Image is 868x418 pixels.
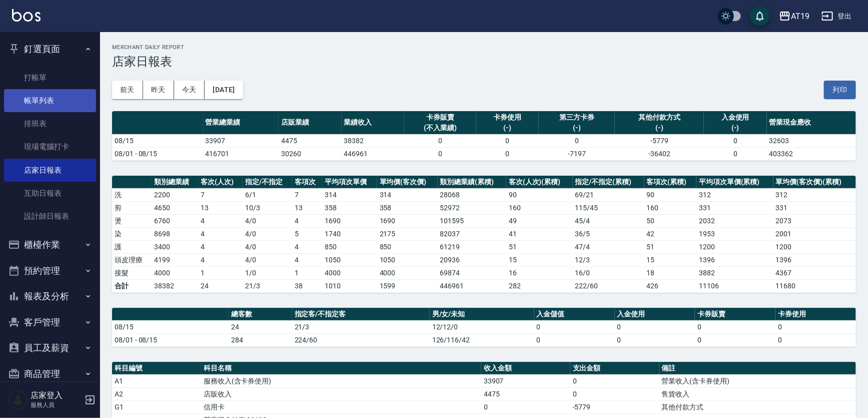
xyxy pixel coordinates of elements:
td: 284 [229,333,292,346]
td: 7 [292,188,323,201]
div: (-) [479,123,536,133]
a: 店家日報表 [4,159,96,182]
td: 售貨收入 [659,387,856,400]
a: 排班表 [4,112,96,135]
td: 1396 [696,253,773,266]
td: 47 / 4 [573,240,644,253]
th: 客項次 [292,176,323,189]
td: 0 [615,333,695,346]
td: 4000 [377,266,438,279]
td: 3882 [696,266,773,279]
td: G1 [112,400,201,413]
a: 帳單列表 [4,89,96,112]
td: 11680 [773,279,856,292]
td: 4 [199,240,243,253]
td: -7197 [539,147,615,160]
td: 合計 [112,279,152,292]
td: 61219 [438,240,506,253]
td: -5779 [570,400,659,413]
td: 0 [539,134,615,147]
td: 接髮 [112,266,152,279]
td: 店販收入 [201,387,481,400]
th: 類別總業績(累積) [438,176,506,189]
h5: 店家登入 [31,390,82,400]
th: 單均價(客次價)(累積) [773,176,856,189]
td: 1 [199,266,243,279]
a: 現場電腦打卡 [4,135,96,158]
td: 18 [644,266,697,279]
td: 38 [292,279,323,292]
td: 0 [476,147,539,160]
td: 染 [112,227,152,240]
th: 單均價(客次價) [377,176,438,189]
td: 4367 [773,266,856,279]
td: 33907 [481,374,570,387]
th: 卡券販賣 [695,308,775,321]
td: 331 [773,201,856,214]
th: 備註 [659,362,856,375]
td: 222/60 [573,279,644,292]
td: 331 [696,201,773,214]
td: 0 [704,134,766,147]
td: 15 [644,253,697,266]
td: 剪 [112,201,152,214]
td: 洗 [112,188,152,201]
a: 打帳單 [4,66,96,89]
td: 7 [199,188,243,201]
th: 指定/不指定(累積) [573,176,644,189]
td: 1599 [377,279,438,292]
td: 1010 [322,279,377,292]
td: 33907 [203,134,279,147]
table: a dense table [112,111,856,161]
td: 21/3 [292,320,430,333]
button: 櫃檯作業 [4,232,96,258]
td: 358 [322,201,377,214]
th: 指定/不指定 [243,176,292,189]
td: 2032 [696,214,773,227]
td: 30260 [279,147,341,160]
td: 21/3 [243,279,292,292]
div: AT19 [791,10,809,23]
td: 115 / 45 [573,201,644,214]
td: 20936 [438,253,506,266]
td: 416701 [203,147,279,160]
button: 登出 [817,7,856,26]
td: 11106 [696,279,773,292]
td: 08/15 [112,320,229,333]
button: 昨天 [143,81,174,99]
button: 員工及薪資 [4,335,96,361]
td: 0 [534,333,615,346]
td: 446961 [342,147,404,160]
button: 預約管理 [4,258,96,284]
button: [DATE] [205,81,243,99]
td: 52972 [438,201,506,214]
button: 列印 [824,81,856,99]
td: 4 [292,214,323,227]
td: 2001 [773,227,856,240]
td: 3400 [152,240,198,253]
div: (不入業績) [407,123,474,133]
td: 13 [199,201,243,214]
th: 入金儲值 [534,308,615,321]
th: 業績收入 [342,111,404,135]
th: 總客數 [229,308,292,321]
td: 4 [199,227,243,240]
td: 0 [404,134,476,147]
button: save [750,6,770,26]
th: 科目名稱 [201,362,481,375]
td: 15 [506,253,573,266]
th: 客次(人次)(累積) [506,176,573,189]
td: 50 [644,214,697,227]
td: 82037 [438,227,506,240]
td: 69 / 21 [573,188,644,201]
td: 36 / 5 [573,227,644,240]
td: 45 / 4 [573,214,644,227]
td: 850 [322,240,377,253]
th: 類別總業績 [152,176,198,189]
td: 4 / 0 [243,240,292,253]
td: 12 / 3 [573,253,644,266]
div: (-) [617,123,701,133]
td: 4000 [152,266,198,279]
th: 指定客/不指定客 [292,308,430,321]
td: 51 [644,240,697,253]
